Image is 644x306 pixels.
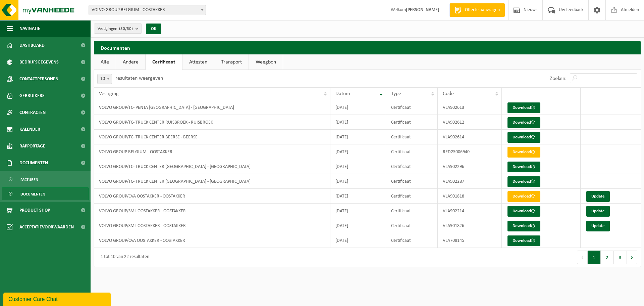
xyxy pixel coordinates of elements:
td: Certificaat [386,159,438,174]
td: VOLVO GROUP/TC- PENTA [GEOGRAPHIC_DATA] - [GEOGRAPHIC_DATA] [94,100,330,115]
div: 1 tot 10 van 22 resultaten [97,251,149,263]
td: VOLVO GROUP/TC- TRUCK CENTER BEERSE - BEERSE [94,130,330,144]
button: 2 [601,251,614,264]
a: Transport [214,54,249,70]
td: VOLVO GROUP BELGIUM - OOSTAKKER [94,144,330,159]
button: Previous [577,251,588,264]
a: Weegbon [249,54,283,70]
td: [DATE] [330,233,386,248]
a: Documenten [2,187,89,200]
td: VLA902287 [438,174,502,189]
td: VOLVO GROUP/TC- TRUCK CENTER [GEOGRAPHIC_DATA] - [GEOGRAPHIC_DATA] [94,174,330,189]
td: Certificaat [386,115,438,130]
td: [DATE] [330,130,386,144]
span: Documenten [20,188,45,201]
td: Certificaat [386,100,438,115]
td: Certificaat [386,233,438,248]
a: Facturen [2,173,89,186]
td: [DATE] [330,174,386,189]
td: Certificaat [386,204,438,218]
a: Download [507,221,540,231]
span: 10 [98,74,112,84]
td: [DATE] [330,189,386,204]
button: Next [627,251,637,264]
td: Certificaat [386,218,438,233]
td: VLA901818 [438,189,502,204]
span: Documenten [19,155,48,171]
td: [DATE] [330,100,386,115]
td: [DATE] [330,159,386,174]
iframe: chat widget [3,291,112,306]
a: Update [586,221,610,231]
a: Download [507,235,540,246]
td: Certificaat [386,174,438,189]
span: Vestiging [99,91,119,96]
h2: Documenten [94,41,641,54]
span: Acceptatievoorwaarden [19,219,74,235]
a: Download [507,102,540,113]
td: Certificaat [386,130,438,144]
td: [DATE] [330,144,386,159]
count: (30/30) [119,27,133,31]
a: Attesten [182,54,214,70]
td: VOLVO GROUP/TC- TRUCK CENTER [GEOGRAPHIC_DATA] - [GEOGRAPHIC_DATA] [94,159,330,174]
span: Dashboard [19,37,45,54]
span: Contracten [19,104,46,121]
strong: [PERSON_NAME] [406,7,439,12]
a: Download [507,117,540,128]
td: VLA902612 [438,115,502,130]
td: [DATE] [330,218,386,233]
a: Alle [94,54,116,70]
td: VOLVO GROUP/SML OOSTAKKER - OOSTAKKER [94,204,330,218]
span: Bedrijfsgegevens [19,54,59,71]
td: RED25006940 [438,144,502,159]
td: VOLVO GROUP/CVA OOSTAKKER - OOSTAKKER [94,233,330,248]
span: Contactpersonen [19,71,58,87]
span: Kalender [19,121,40,138]
button: 1 [588,251,601,264]
a: Download [507,206,540,217]
span: Code [443,91,454,96]
td: VOLVO GROUP/CVA OOSTAKKER - OOSTAKKER [94,189,330,204]
td: [DATE] [330,115,386,130]
span: 10 [97,74,112,84]
span: Type [391,91,401,96]
td: Certificaat [386,189,438,204]
a: Certificaat [146,54,182,70]
span: Datum [335,91,350,96]
button: OK [146,24,161,34]
a: Download [507,176,540,187]
td: VOLVO GROUP/TC- TRUCK CENTER RUISBROEK - RUISBROEK [94,115,330,130]
span: Facturen [20,173,38,186]
td: VOLVO GROUP/SML OOSTAKKER - OOSTAKKER [94,218,330,233]
td: VLA902614 [438,130,502,144]
td: VLA901826 [438,218,502,233]
td: VLA902296 [438,159,502,174]
a: Download [507,147,540,158]
button: 3 [614,251,627,264]
span: Offerte aanvragen [463,7,501,13]
span: Rapportage [19,138,45,155]
a: Download [507,132,540,143]
a: Download [507,162,540,172]
td: VLA708145 [438,233,502,248]
td: VLA902214 [438,204,502,218]
span: Product Shop [19,202,50,219]
a: Andere [116,54,145,70]
a: Update [586,191,610,202]
td: Certificaat [386,144,438,159]
span: VOLVO GROUP BELGIUM - OOSTAKKER [89,5,206,15]
span: VOLVO GROUP BELGIUM - OOSTAKKER [89,5,206,15]
span: Navigatie [19,20,40,37]
span: Gebruikers [19,87,45,104]
label: Zoeken: [550,76,567,81]
span: Vestigingen [98,24,133,34]
td: [DATE] [330,204,386,218]
td: VLA902613 [438,100,502,115]
a: Update [586,206,610,217]
label: resultaten weergeven [115,76,163,81]
a: Download [507,191,540,202]
a: Offerte aanvragen [449,3,505,17]
button: Vestigingen(30/30) [94,24,142,34]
